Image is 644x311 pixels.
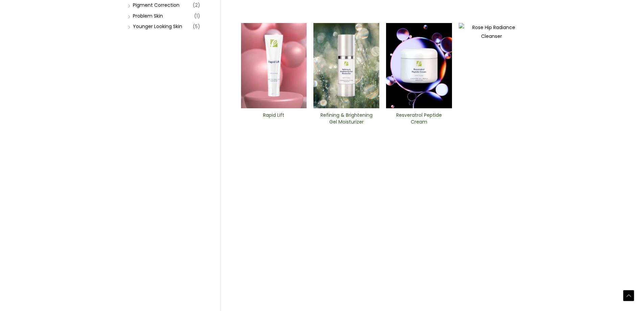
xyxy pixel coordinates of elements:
span: (1) [194,11,200,21]
img: Refining and Brightening Gel Moisturizer [313,23,379,108]
a: Younger Looking Skin [133,23,182,30]
span: (5) [193,22,200,31]
a: Problem Skin [133,13,163,19]
h2: Resveratrol Peptide Cream [392,112,446,125]
h2: Refining & Brightening Gel Moisturizer [319,112,374,125]
a: PIgment Correction [133,2,180,8]
a: Refining & Brightening Gel Moisturizer [319,112,374,127]
a: Resveratrol Peptide Cream [392,112,446,127]
img: Rapid Lift [241,23,307,108]
img: Resveratrol ​Peptide Cream [386,23,452,108]
h2: Rapid Lift [246,112,301,125]
a: Rapid Lift [246,112,301,127]
span: (2) [193,0,200,10]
